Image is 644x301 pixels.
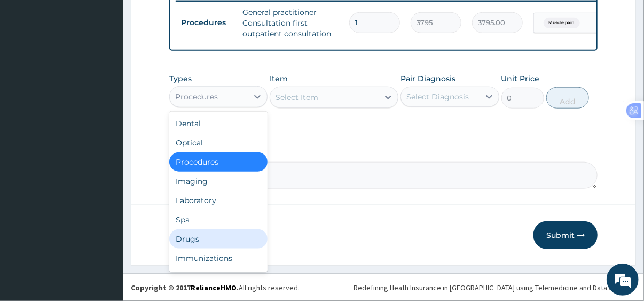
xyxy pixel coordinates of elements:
[270,73,288,84] label: Item
[169,210,268,229] div: Spa
[176,13,237,33] td: Procedures
[169,114,268,133] div: Dental
[169,229,268,249] div: Drugs
[169,268,268,287] div: Others
[354,282,636,293] div: Redefining Heath Insurance in [GEOGRAPHIC_DATA] using Telemedicine and Data Science!
[546,87,589,109] button: Add
[169,152,268,172] div: Procedures
[400,73,455,84] label: Pair Diagnosis
[237,2,344,44] td: General practitioner Consultation first outpatient consultation
[191,283,237,292] a: RelianceHMO
[501,73,540,84] label: Unit Price
[169,133,268,152] div: Optical
[169,74,192,83] label: Types
[169,172,268,191] div: Imaging
[20,53,43,80] img: d_794563401_company_1708531726252_794563401
[131,283,239,292] strong: Copyright © 2017 .
[175,5,201,31] div: Minimize live chat window
[5,194,203,231] textarea: Type your message and hit 'Enter'
[123,274,644,301] footer: All rights reserved.
[544,18,580,28] span: Muscle pain
[169,147,598,156] label: Comment
[533,221,598,249] button: Submit
[169,249,268,268] div: Immunizations
[406,91,469,102] div: Select Diagnosis
[276,92,318,103] div: Select Item
[169,191,268,210] div: Laboratory
[62,86,147,194] span: We're online!
[175,91,218,102] div: Procedures
[56,60,179,74] div: Chat with us now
